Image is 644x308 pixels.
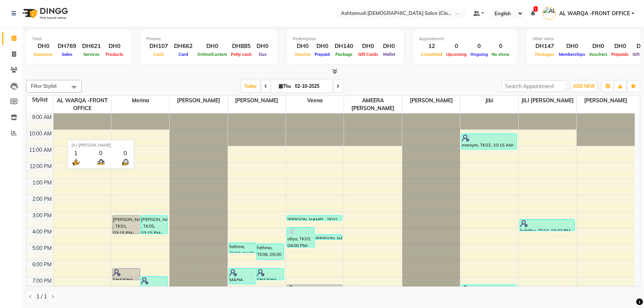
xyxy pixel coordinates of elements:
div: DH662 [171,42,196,51]
div: 6:00 PM [31,261,53,269]
div: DH885 [229,42,254,51]
span: Products [104,52,125,57]
div: [PERSON_NAME] , TK01, 03:15 PM-03:30 PM, Upper Lip Threading/Chin Threading [287,216,342,220]
img: AL WARQA -FRONT OFFICE [542,7,556,20]
div: MAHA NEW, TK08, 07:30 PM-08:20 PM, Wash & Blow Dry - Medium hair [287,285,342,297]
div: 11:00 AM [28,146,53,154]
span: Sales [60,52,74,57]
div: DH107 [146,42,171,51]
span: Cash [152,52,166,57]
div: Total [32,36,125,42]
span: Today [241,80,260,92]
div: DH0 [380,42,398,51]
div: SHAIKHA, TK09, 06:30 PM-07:15 PM, Classic Manicure [257,269,284,280]
div: 0 [121,148,130,157]
input: Search Appointment [502,80,567,92]
span: 1 / 1 [36,293,47,301]
div: Appointment [419,36,511,42]
div: DH769 [55,42,79,51]
div: Stylist [26,96,53,104]
div: 4:00 PM [31,228,53,236]
div: babitha, TK04, 03:30 PM-04:15 PM, Hair Spa Schwarkopf/Loreal/Keratin - Short [520,219,575,231]
div: fathma, TK06, 05:00 PM-06:00 PM, Creative Hair Cut [257,244,284,259]
div: [PERSON_NAME] , TK05, 04:25 PM-04:45 PM, Eyebrow Threading [315,235,342,239]
div: 0 [96,148,105,157]
span: Voucher [293,52,313,57]
button: ADD NEW [571,81,597,92]
div: SHAIKHA, TK09, 07:00 PM-07:45 PM, Classic Pedicure [141,277,168,288]
span: [PERSON_NAME] [170,96,227,105]
span: Wallet [381,52,397,57]
span: ADD NEW [573,83,595,89]
span: Merina [112,96,169,105]
div: 12:00 PM [28,163,53,170]
div: 0 [444,42,468,51]
div: 0 [468,42,490,51]
span: Completed [419,52,444,57]
div: DH0 [293,42,313,51]
span: AL WARQA -FRONT OFFICE [54,96,111,113]
span: Filter Stylist [31,83,57,89]
span: Packages [533,52,556,57]
img: serve.png [71,157,81,166]
span: Veena [286,96,344,105]
img: queue.png [96,157,105,166]
div: DH621 [79,42,104,51]
input: 2025-10-02 [293,81,330,92]
span: Thu [277,83,293,89]
div: DH0 [104,42,125,51]
span: Gift Cards [356,52,380,57]
span: Card [177,52,190,57]
span: Due [257,52,268,57]
span: No show [490,52,511,57]
div: DH0 [587,42,609,51]
div: 10:00 AM [28,130,53,138]
span: Ongoing [468,52,490,57]
div: DH0 [196,42,229,51]
div: DH0 [254,42,271,51]
div: DH0 [313,42,332,51]
span: Petty cash [229,52,254,57]
div: SHAIKHA, TK09, 06:30 PM-07:15 PM, Classic Manicure [113,269,140,280]
div: 7:00 PM [31,277,53,285]
span: Services [81,52,102,57]
div: 1:00 PM [31,179,53,187]
span: Online/Custom [196,52,229,57]
span: [PERSON_NAME] [228,96,286,105]
div: 0 [490,42,511,51]
div: DH0 [32,42,55,51]
div: DH0 [557,42,587,51]
div: aliya, TK03, 04:00 PM-05:15 PM, Roots Color - [MEDICAL_DATA] Free [287,228,314,247]
div: 9:00 AM [30,113,53,121]
img: wait_time.png [121,157,130,166]
div: Finance [146,36,271,42]
div: 5:00 PM [31,244,53,252]
div: fathma, TK07, 04:55 PM-05:35 PM, Hair Cut - Layer Without wash [229,243,256,253]
span: Upcoming [444,52,468,57]
div: [PERSON_NAME] , TK05, 03:15 PM-04:25 PM, Full Legs Waxing,Under Arms Waxing,Full Arms Waxing [141,216,168,234]
div: DH0 [356,42,380,51]
div: Redemption [293,36,398,42]
span: AL WARQA -FRONT OFFICE [559,10,630,17]
div: DH147 [532,42,557,51]
div: [PERSON_NAME] , TK01, 03:15 PM-04:25 PM, Elite 140 Pkg - Waxing full arms + Waxing Full legs + Wa... [113,216,140,234]
span: AMEERA [PERSON_NAME] [344,96,402,113]
div: mareym, TK02, 10:15 AM-11:15 AM, Wash & Blow Dry - Long hair [461,134,516,149]
a: 1 [531,10,535,17]
div: MAHA NEW, TK08, 07:30 PM-08:20 PM, Wash & Blow Dry - Medium hair [461,285,516,297]
span: Vouchers [587,52,609,57]
div: 1 [71,148,81,157]
div: MAHA NEW, TK08, 06:30 PM-07:30 PM, Wash & Blow Dry - Long hair [229,269,256,284]
div: 12 [419,42,444,51]
span: Jibi [460,96,518,105]
div: JILI [PERSON_NAME] [71,142,130,148]
div: 3:00 PM [31,212,53,219]
span: Expenses [32,52,55,57]
span: Prepaids [609,52,631,57]
div: 2:00 PM [31,195,53,203]
span: [PERSON_NAME] [577,96,635,105]
span: Prepaid [313,52,332,57]
span: JILI [PERSON_NAME] [519,96,576,105]
span: Package [334,52,354,57]
div: DH140 [332,42,356,51]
